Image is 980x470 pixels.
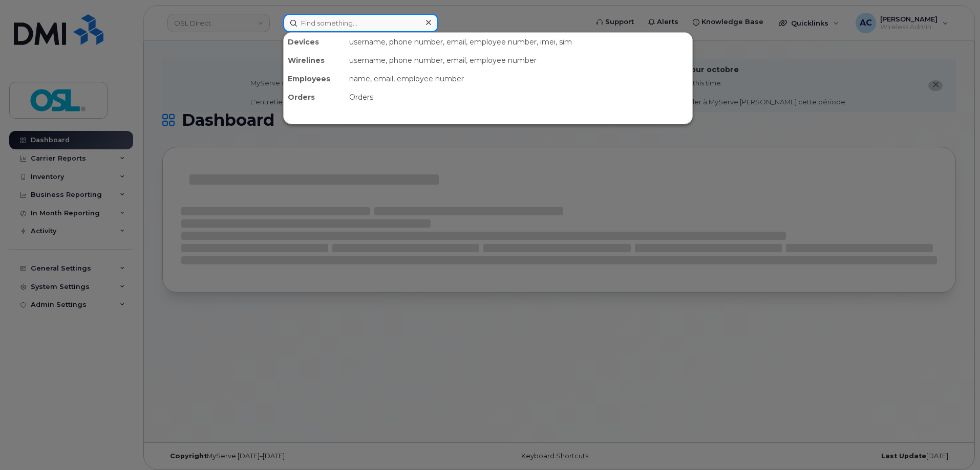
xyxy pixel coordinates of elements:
[284,70,345,88] div: Employees
[345,51,692,70] div: username, phone number, email, employee number
[345,70,692,88] div: name, email, employee number
[284,88,345,106] div: Orders
[284,51,345,70] div: Wirelines
[345,88,692,106] div: Orders
[284,33,345,51] div: Devices
[345,33,692,51] div: username, phone number, email, employee number, imei, sim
